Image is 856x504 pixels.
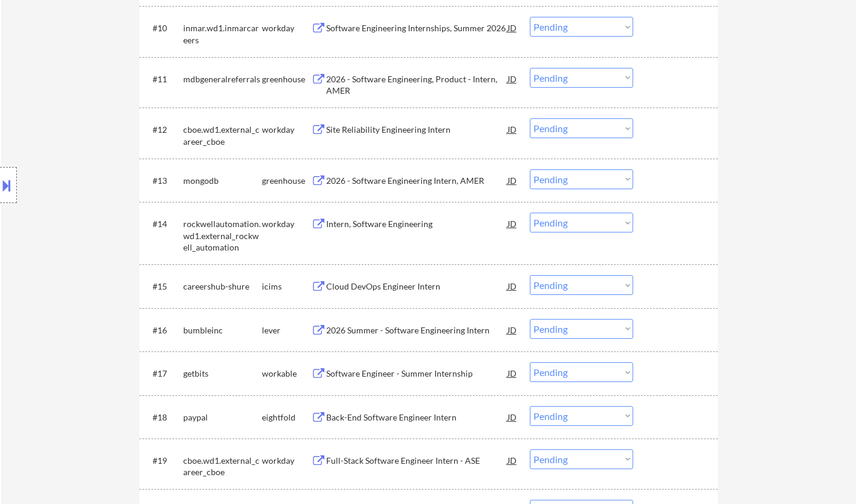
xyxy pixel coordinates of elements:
[153,73,174,85] div: #11
[183,175,262,187] div: mongodb
[506,319,518,341] div: JD
[183,324,262,336] div: bumbleinc
[153,455,174,467] div: #19
[183,455,262,478] div: cboe.wd1.external_career_cboe
[326,455,508,467] div: Full-Stack Software Engineer Intern - ASE
[183,218,262,254] div: rockwellautomation.wd1.external_rockwell_automation
[506,362,518,384] div: JD
[262,455,311,467] div: workday
[506,213,518,234] div: JD
[326,73,508,97] div: 2026 - Software Engineering, Product - Intern, AMER
[326,22,508,34] div: Software Engineering Internships, Summer 2026
[506,169,518,191] div: JD
[326,175,508,187] div: 2026 - Software Engineering Intern, AMER
[262,411,311,424] div: eightfold
[506,118,518,140] div: JD
[153,411,174,424] div: #18
[153,368,174,380] div: #17
[506,275,518,297] div: JD
[262,22,311,34] div: workday
[326,218,508,230] div: Intern, Software Engineering
[326,411,508,424] div: Back-End Software Engineer Intern
[183,124,262,147] div: cboe.wd1.external_career_cboe
[326,368,508,380] div: Software Engineer - Summer Internship
[326,324,508,336] div: 2026 Summer - Software Engineering Intern
[153,324,174,336] div: #16
[506,68,518,90] div: JD
[183,368,262,380] div: getbits
[326,124,508,136] div: Site Reliability Engineering Intern
[262,368,311,380] div: workable
[183,22,262,46] div: inmar.wd1.inmarcareers
[506,449,518,471] div: JD
[183,411,262,424] div: paypal
[262,73,311,85] div: greenhouse
[326,281,508,293] div: Cloud DevOps Engineer Intern
[262,281,311,293] div: icims
[262,175,311,187] div: greenhouse
[183,281,262,293] div: careershub-shure
[262,124,311,136] div: workday
[183,73,262,85] div: mdbgeneralreferrals
[153,22,174,34] div: #10
[506,406,518,428] div: JD
[262,218,311,230] div: workday
[506,17,518,38] div: JD
[262,324,311,336] div: lever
